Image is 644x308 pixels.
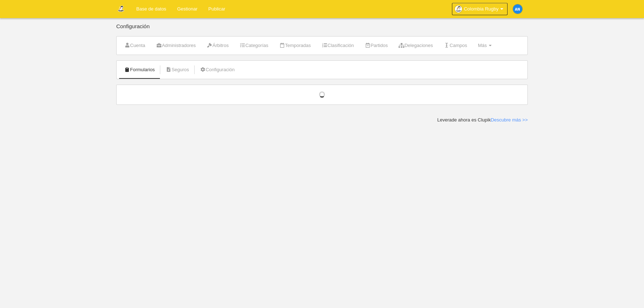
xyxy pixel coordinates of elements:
div: Leverade ahora es Clupik [437,117,528,123]
a: Descubre más >> [491,117,528,123]
a: Administradores [152,40,200,51]
a: Formularios [120,64,159,75]
a: Configuración [196,64,239,75]
a: Partidos [361,40,392,51]
span: Colombia Rugby [464,5,499,13]
a: Árbitros [203,40,232,51]
a: Clasificación [318,40,358,51]
a: Delegaciones [395,40,437,51]
a: Categorías [235,40,272,51]
a: Campos [440,40,471,51]
div: Configuración [116,23,528,36]
a: Colombia Rugby [452,3,508,15]
a: Seguros [162,64,193,75]
a: Temporadas [275,40,315,51]
span: Más [478,43,487,48]
a: Cuenta [120,40,149,51]
img: c2l6ZT0zMHgzMCZmcz05JnRleHQ9QU4mYmc9MWU4OGU1.png [513,4,522,14]
img: Colombia Rugby [117,4,125,13]
img: Oanpu9v8aySI.30x30.jpg [455,5,462,13]
div: Cargando [124,91,520,98]
a: Más [474,40,496,51]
